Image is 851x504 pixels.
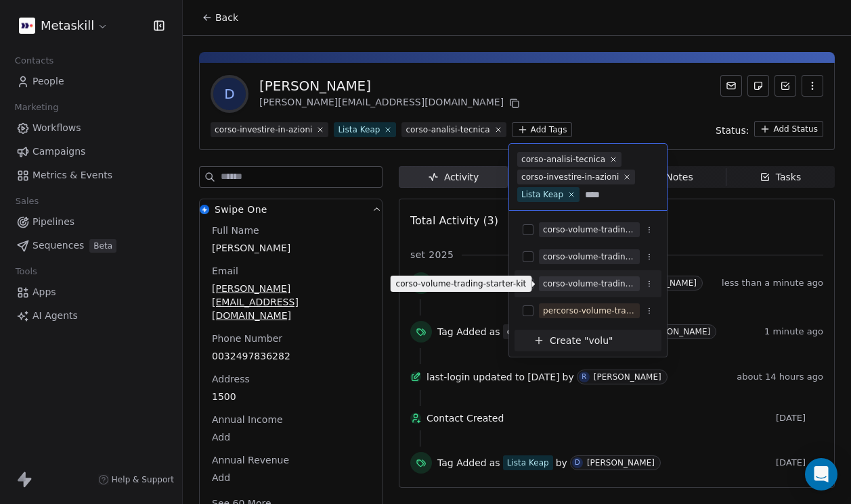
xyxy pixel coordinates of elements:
button: Create "volu" [523,330,653,351]
div: Suggestions [515,216,661,351]
span: volu [588,334,609,348]
span: " [609,334,613,348]
div: corso-volume-trading-professional [543,251,636,263]
div: percorso-volume-trading [543,305,636,317]
p: corso-volume-trading-starter-kit [396,278,527,289]
div: corso-investire-in-azioni [521,171,619,183]
span: Create " [550,334,588,348]
div: corso-volume-trading-starter-kit [543,278,636,290]
div: corso-volume-trading-advance [543,224,636,236]
div: Lista Keap [521,188,563,201]
div: corso-analisi-tecnica [521,153,605,166]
